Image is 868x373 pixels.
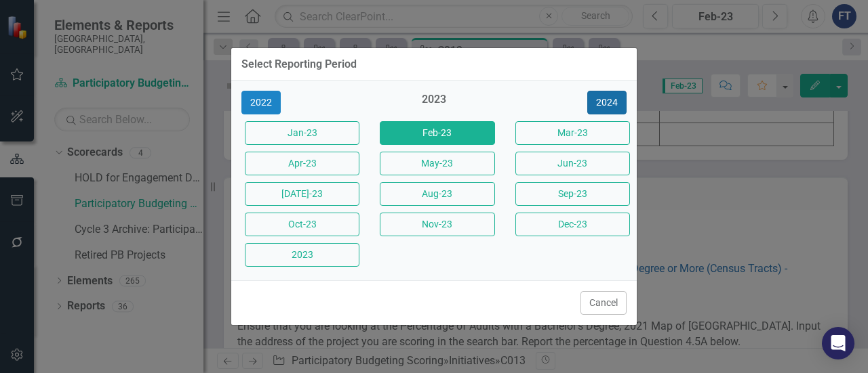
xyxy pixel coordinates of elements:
button: Sep-23 [515,182,630,206]
button: 2023 [245,243,359,267]
button: Apr-23 [245,152,359,175]
div: Select Reporting Period [241,58,357,70]
button: [DATE]-23 [245,182,359,206]
button: Cancel [580,291,627,315]
button: 2022 [241,91,281,114]
button: Jun-23 [515,152,630,175]
button: Nov-23 [380,213,494,236]
button: Oct-23 [245,213,359,236]
button: Mar-23 [515,121,630,145]
div: Open Intercom Messenger [822,327,854,359]
button: Aug-23 [380,182,494,206]
button: Jan-23 [245,121,359,145]
div: 2023 [376,92,491,114]
button: May-23 [380,152,494,175]
button: Dec-23 [515,213,630,236]
button: Feb-23 [380,121,494,145]
button: 2024 [587,91,627,114]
